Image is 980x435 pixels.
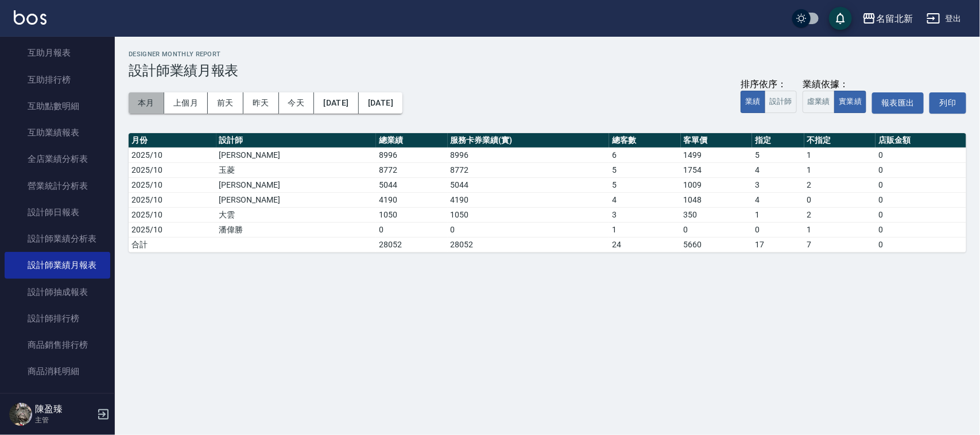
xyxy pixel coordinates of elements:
[376,192,447,207] td: 4190
[5,226,110,252] a: 設計師業績分析表
[681,192,752,207] td: 1048
[216,222,377,237] td: 潘偉勝
[681,222,752,237] td: 0
[752,192,804,207] td: 4
[279,92,315,114] button: 今天
[681,177,752,192] td: 1009
[609,207,680,222] td: 3
[609,162,680,177] td: 5
[376,207,447,222] td: 1050
[922,8,966,29] button: 登出
[35,403,94,415] h5: 陳盈臻
[35,415,94,425] p: 主管
[129,63,966,79] h3: 設計師業績月報表
[876,162,966,177] td: 0
[609,222,680,237] td: 1
[448,192,610,207] td: 4190
[858,7,917,30] button: 名留北新
[5,40,110,66] a: 互助月報表
[829,7,852,30] button: save
[872,92,924,114] button: 報表匯出
[129,51,966,58] h2: Designer Monthly Report
[216,177,377,192] td: [PERSON_NAME]
[741,91,765,113] button: 業績
[129,237,216,252] td: 合計
[752,207,804,222] td: 1
[5,279,110,305] a: 設計師抽成報表
[804,207,876,222] td: 2
[804,237,876,252] td: 7
[129,133,216,148] th: 月份
[359,92,402,114] button: [DATE]
[376,147,447,162] td: 8996
[5,146,110,172] a: 全店業績分析表
[804,177,876,192] td: 2
[876,222,966,237] td: 0
[876,237,966,252] td: 0
[129,133,966,253] table: a dense table
[876,177,966,192] td: 0
[5,199,110,226] a: 設計師日報表
[5,385,110,411] a: 服務扣項明細表
[929,92,966,114] button: 列印
[129,207,216,222] td: 2025/10
[681,237,752,252] td: 5660
[5,93,110,119] a: 互助點數明細
[741,79,797,91] div: 排序依序：
[376,237,447,252] td: 28052
[314,92,358,114] button: [DATE]
[243,92,279,114] button: 昨天
[876,133,966,148] th: 店販金額
[803,91,835,113] button: 虛業績
[752,133,804,148] th: 指定
[752,237,804,252] td: 17
[609,133,680,148] th: 總客數
[448,147,610,162] td: 8996
[681,207,752,222] td: 350
[752,177,804,192] td: 3
[5,252,110,278] a: 設計師業績月報表
[448,222,610,237] td: 0
[804,133,876,148] th: 不指定
[376,222,447,237] td: 0
[5,119,110,146] a: 互助業績報表
[681,162,752,177] td: 1754
[129,92,164,114] button: 本月
[752,162,804,177] td: 4
[804,192,876,207] td: 0
[834,91,866,113] button: 實業績
[803,79,866,91] div: 業績依據：
[681,147,752,162] td: 1499
[876,147,966,162] td: 0
[129,147,216,162] td: 2025/10
[5,332,110,358] a: 商品銷售排行榜
[5,305,110,332] a: 設計師排行榜
[5,358,110,384] a: 商品消耗明細
[752,147,804,162] td: 5
[609,147,680,162] td: 6
[448,237,610,252] td: 28052
[609,177,680,192] td: 5
[216,192,377,207] td: [PERSON_NAME]
[448,207,610,222] td: 1050
[129,162,216,177] td: 2025/10
[765,91,797,113] button: 設計師
[804,162,876,177] td: 1
[376,133,447,148] th: 總業績
[5,173,110,199] a: 營業統計分析表
[9,403,32,426] img: Person
[448,133,610,148] th: 服務卡券業績(實)
[804,147,876,162] td: 1
[216,207,377,222] td: 大雲
[609,192,680,207] td: 4
[216,133,377,148] th: 設計師
[876,11,913,26] div: 名留北新
[129,177,216,192] td: 2025/10
[448,162,610,177] td: 8772
[876,207,966,222] td: 0
[376,162,447,177] td: 8772
[448,177,610,192] td: 5044
[208,92,243,114] button: 前天
[681,133,752,148] th: 客單價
